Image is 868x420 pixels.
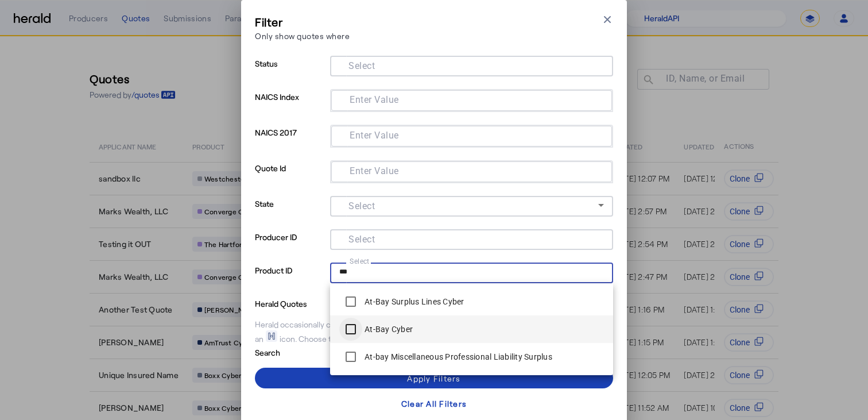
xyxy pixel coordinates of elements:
[339,265,604,279] mat-chip-grid: Selection
[255,229,325,263] p: Producer ID
[339,58,604,72] mat-chip-grid: Selection
[407,372,460,384] div: Apply Filters
[348,234,375,245] mat-label: Select
[339,232,604,245] mat-chip-grid: Selection
[350,257,370,265] mat-label: Select
[340,164,603,178] mat-chip-grid: Selection
[255,30,350,42] p: Only show quotes where
[340,128,603,142] mat-chip-grid: Selection
[362,323,413,335] label: At-Bay Cyber
[350,165,399,176] mat-label: Enter Value
[255,296,344,310] p: Herald Quotes
[401,398,467,410] div: Clear All Filters
[255,393,613,414] button: Clear All Filters
[255,160,325,196] p: Quote Id
[255,125,325,160] p: NAICS 2017
[255,368,613,388] button: Apply Filters
[340,93,603,106] mat-chip-grid: Selection
[362,296,464,307] label: At-Bay Surplus Lines Cyber
[362,351,552,363] label: At-bay Miscellaneous Professional Liability Surplus
[255,14,350,30] h3: Filter
[255,196,325,229] p: State
[348,60,375,71] mat-label: Select
[255,319,613,345] div: Herald occasionally creates quotes on your behalf for testing purposes, which will be shown with ...
[255,263,325,296] p: Product ID
[350,94,399,105] mat-label: Enter Value
[255,345,344,359] p: Search
[348,201,375,211] mat-label: Select
[255,56,325,89] p: Status
[350,130,399,141] mat-label: Enter Value
[255,89,325,125] p: NAICS Index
